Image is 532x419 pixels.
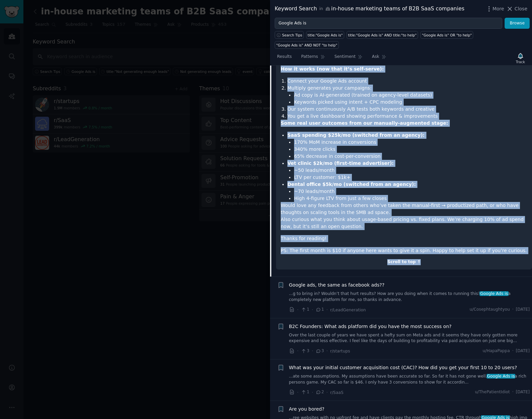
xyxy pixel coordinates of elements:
[287,78,527,85] li: Connect your Google Ads account
[281,235,527,242] p: Thanks for reading!
[289,332,530,344] a: Over the last couple of years we have spent a hefty sum on Meta ads and it seems they have only g...
[301,307,309,313] span: 1
[287,161,394,166] strong: Vet clinic $2k/mo (first-time advertiser):
[294,195,527,202] li: High 4-figure LTV from just a few closes
[515,5,527,12] span: Close
[297,389,298,396] span: ·
[276,43,338,47] div: "Google Ads is" AND NOT "to help"
[281,120,448,126] strong: Some real user outcomes from our manually-augmented stage:
[287,132,425,138] strong: SaaS spending $25k/mo (switched from an agency):
[514,51,527,65] button: Track
[475,389,510,395] span: u/ThePatientIdiot
[289,374,530,385] a: ...ate some assumptions. My assumptions have been accurate so far. So far it has not gone well.Go...
[281,247,527,254] p: PS: The first month is $10 if anyone here wants to give it a spin. Happy to help set it up if you...
[294,174,527,181] li: LTV per customer: $1k+
[516,348,530,354] span: [DATE]
[294,99,527,106] li: Keywords picked using intent + CPC modeling
[289,282,385,289] a: Google ads, the same as facebook ads??
[372,54,379,60] span: Ask
[275,31,304,39] button: Search Tips
[275,18,502,29] input: Try a keyword related to your business
[282,33,302,37] span: Search Tips
[516,307,530,313] span: [DATE]
[289,406,324,413] a: Are you bored?
[297,306,298,313] span: ·
[297,347,298,354] span: ·
[516,389,530,395] span: [DATE]
[312,347,313,354] span: ·
[370,51,389,65] a: Ask
[294,146,527,153] li: 340% more clicks
[294,139,527,146] li: 170% MoM increase in conversions
[287,113,527,120] li: You get a live dashboard showing performance & improvements
[301,54,318,60] span: Patterns
[275,51,294,65] a: Results
[487,374,516,379] span: Google Ads is
[330,349,350,353] span: r/startups
[493,5,504,12] span: More
[420,31,473,39] a: "Google Ads is" OR "to help"
[315,348,324,354] span: 3
[275,41,339,49] a: "Google Ads is" AND NOT "to help"
[347,31,418,39] a: title:"Google Ads is" AND title:"to help"
[326,389,328,396] span: ·
[326,306,328,313] span: ·
[422,33,472,37] div: "Google Ads is" OR "to help"
[348,33,417,37] div: title:"Google Ads is" AND title:"to help"
[516,60,525,64] div: Track
[330,390,344,395] span: r/SaaS
[326,347,328,354] span: ·
[512,307,514,313] span: ·
[281,259,527,265] div: Scroll to top ↑
[312,306,313,313] span: ·
[332,51,365,65] a: Sentiment
[306,31,344,39] a: title:"Google Ads is"
[301,348,309,354] span: 3
[281,202,527,230] p: Would love any feedback from others who’ve taken the manual-first → productized path, or who have...
[486,5,504,12] button: More
[308,33,343,37] div: title:"Google Ads is"
[294,167,527,174] li: ~50 leads/month
[335,54,356,60] span: Sentiment
[299,51,327,65] a: Patterns
[319,6,323,12] span: in
[289,323,452,330] a: B2C Founders: What ads platform did you have the most success on?
[287,182,416,187] strong: Dental office $5k/mo (switched from an agency):
[480,291,509,296] span: Google Ads is
[512,348,514,354] span: ·
[294,188,527,195] li: ~70 leads/month
[315,389,324,395] span: 2
[289,364,517,371] a: What was your initial customer acquisition cost (CAC)? How did you get your first 10 to 20 users?
[512,389,514,395] span: ·
[330,308,366,312] span: r/LeadGeneration
[277,54,292,60] span: Results
[294,153,527,160] li: 65% decrease in cost-per-conversion
[275,5,464,13] div: Keyword Search in-house marketing teams of B2B SaaS companies
[483,348,510,354] span: u/HapaPappa
[315,307,324,313] span: 1
[505,18,530,29] button: Browse
[294,92,527,99] li: Ad copy is AI-generated (trained on agency-level datasets)
[312,389,313,396] span: ·
[281,66,384,72] strong: How it works (now that it’s self-serve):
[506,5,527,12] button: Close
[289,291,530,303] a: ...g to bring in? Wouldn’t that hurt results? How are you doing when it comes to running this?Goo...
[301,389,309,395] span: 1
[287,85,527,106] li: Multiply generates your campaigns:
[470,307,510,313] span: u/Cosephtaughtyou
[287,106,527,113] li: Our system continuously A/B tests both keywords and creative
